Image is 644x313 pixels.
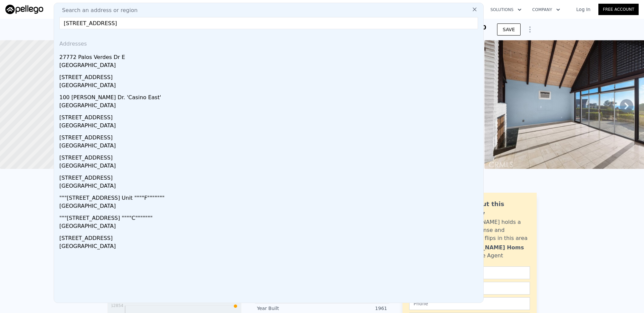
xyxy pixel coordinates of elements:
[5,5,43,14] img: Pellego
[59,151,481,162] div: [STREET_ADDRESS]
[59,171,481,182] div: [STREET_ADDRESS]
[59,61,481,71] div: [GEOGRAPHIC_DATA]
[59,17,478,29] input: Enter an address, city, region, neighborhood or zip code
[59,162,481,171] div: [GEOGRAPHIC_DATA]
[497,23,521,36] button: SAVE
[59,51,481,61] div: 27772 Palos Verdes Dr E
[59,71,481,81] div: [STREET_ADDRESS]
[455,199,530,218] div: Ask about this property
[59,111,481,122] div: [STREET_ADDRESS]
[59,182,481,191] div: [GEOGRAPHIC_DATA]
[59,102,481,111] div: [GEOGRAPHIC_DATA]
[257,305,322,312] div: Year Built
[485,4,527,16] button: Solutions
[59,242,481,252] div: [GEOGRAPHIC_DATA]
[59,91,481,102] div: 100 [PERSON_NAME] Dr. 'Casino East'
[59,232,481,242] div: [STREET_ADDRESS]
[57,35,481,51] div: Addresses
[455,244,524,252] div: [PERSON_NAME] Homs
[322,305,387,312] div: 1961
[59,222,481,232] div: [GEOGRAPHIC_DATA]
[59,211,481,222] div: """[STREET_ADDRESS] """"C"""""""
[59,142,481,151] div: [GEOGRAPHIC_DATA]
[59,191,481,202] div: """[STREET_ADDRESS] Unit """"F"""""""
[59,131,481,142] div: [STREET_ADDRESS]
[409,297,530,310] input: Phone
[568,6,598,13] a: Log In
[111,303,123,308] tspan: $2854
[455,218,530,242] div: [PERSON_NAME] holds a broker license and personally flips in this area
[523,23,537,36] button: Show Options
[59,122,481,131] div: [GEOGRAPHIC_DATA]
[59,81,481,91] div: [GEOGRAPHIC_DATA]
[598,4,639,15] a: Free Account
[57,6,138,14] span: Search an address or region
[59,202,481,211] div: [GEOGRAPHIC_DATA]
[527,4,566,16] button: Company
